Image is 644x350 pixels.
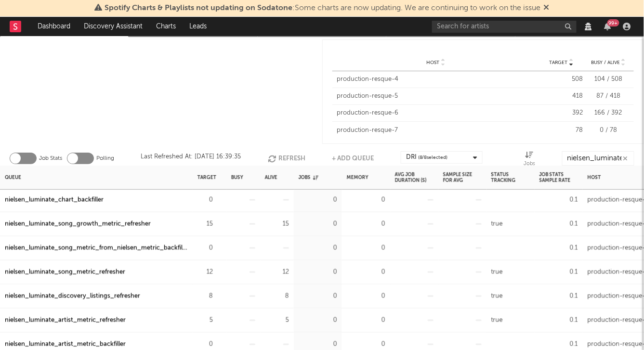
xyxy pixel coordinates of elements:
[197,266,213,278] div: 12
[544,4,550,12] span: Dismiss
[5,218,151,230] a: nielsen_luminate_song_growth_metric_refresher
[337,75,536,84] div: production-resque-4
[197,290,213,302] div: 8
[197,242,213,254] div: 0
[540,126,583,135] div: 78
[183,17,213,36] a: Leads
[5,266,125,278] a: nielsen_luminate_song_metric_refresher
[347,167,368,188] div: Memory
[347,194,385,206] div: 0
[588,126,629,135] div: 0 / 78
[491,314,503,326] div: true
[265,290,289,302] div: 8
[540,108,583,118] div: 392
[539,218,578,230] div: 0.1
[141,151,241,166] div: Last Refreshed At: [DATE] 16:39:35
[539,167,578,188] div: Job Stats Sample Rate
[265,218,289,230] div: 15
[5,314,126,326] a: nielsen_luminate_artist_metric_refresher
[265,314,289,326] div: 5
[540,91,583,101] div: 418
[539,338,578,350] div: 0.1
[491,218,503,230] div: true
[406,152,448,163] div: DRI
[299,167,318,188] div: Jobs
[268,151,305,166] button: Refresh
[427,60,440,65] span: Host
[197,167,216,188] div: Target
[395,167,434,188] div: Avg Job Duration (s)
[347,338,385,350] div: 0
[299,242,337,254] div: 0
[588,108,629,118] div: 166 / 392
[539,290,578,302] div: 0.1
[491,266,503,278] div: true
[299,314,337,326] div: 0
[418,152,448,163] span: ( 8 / 8 selected)
[31,17,77,36] a: Dashboard
[197,338,213,350] div: 0
[607,19,619,26] div: 99 +
[347,314,385,326] div: 0
[299,218,337,230] div: 0
[77,17,149,36] a: Discovery Assistant
[347,242,385,254] div: 0
[299,266,337,278] div: 0
[197,314,213,326] div: 5
[347,218,385,230] div: 0
[591,60,620,65] span: Busy / Alive
[5,167,21,188] div: Queue
[197,194,213,206] div: 0
[347,266,385,278] div: 0
[539,194,578,206] div: 0.1
[550,60,568,65] span: Target
[197,218,213,230] div: 15
[524,151,535,169] div: Jobs
[562,151,634,166] input: Search...
[588,91,629,101] div: 87 / 418
[432,21,577,33] input: Search for artists
[337,108,536,118] div: production-resque-6
[443,167,482,188] div: Sample Size For Avg
[539,266,578,278] div: 0.1
[605,23,611,30] button: 99+
[588,167,601,188] div: Host
[105,4,293,12] span: Spotify Charts & Playlists not updating on Sodatone
[39,153,62,164] label: Job Stats
[149,17,183,36] a: Charts
[265,266,289,278] div: 12
[5,194,104,206] a: nielsen_luminate_chart_backfiller
[491,167,530,188] div: Status Tracking
[299,194,337,206] div: 0
[96,153,114,164] label: Polling
[524,158,535,170] div: Jobs
[5,338,126,350] a: nielsen_luminate_artist_metric_backfiller
[588,75,629,84] div: 104 / 508
[5,290,140,302] a: nielsen_luminate_discovery_listings_refresher
[491,290,503,302] div: true
[265,167,277,188] div: Alive
[5,242,188,254] a: nielsen_luminate_song_metric_from_nielsen_metric_backfiller
[299,338,337,350] div: 0
[337,91,536,101] div: production-resque-5
[539,242,578,254] div: 0.1
[299,290,337,302] div: 0
[332,151,374,166] button: + Add Queue
[337,126,536,135] div: production-resque-7
[540,75,583,84] div: 508
[105,4,541,12] span: : Some charts are now updating. We are continuing to work on the issue
[231,167,243,188] div: Busy
[347,290,385,302] div: 0
[539,314,578,326] div: 0.1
